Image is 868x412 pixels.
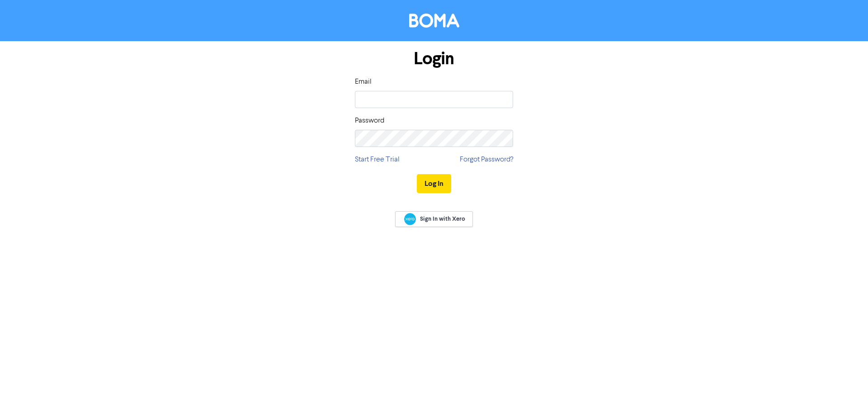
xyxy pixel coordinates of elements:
a: Start Free Trial [355,154,400,165]
span: Sign In with Xero [420,215,465,223]
a: Forgot Password? [460,154,513,165]
label: Email [355,76,372,87]
h1: Login [355,48,513,69]
img: BOMA Logo [409,14,459,28]
label: Password [355,115,384,126]
a: Sign In with Xero [395,211,473,227]
button: Log In [417,174,451,193]
img: Xero logo [404,213,416,225]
